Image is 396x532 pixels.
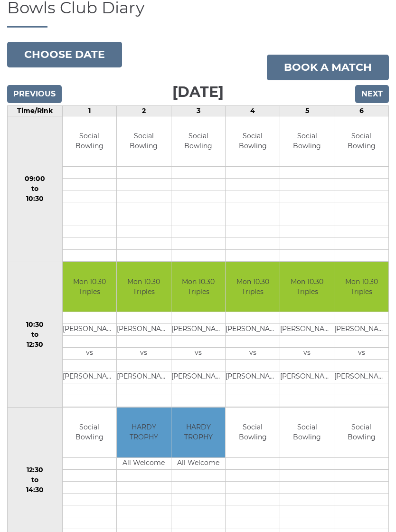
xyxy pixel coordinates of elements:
td: All Welcome [117,458,171,470]
td: [PERSON_NAME] SNR [63,372,117,384]
td: Mon 10.30 Triples [117,263,171,313]
td: Mon 10.30 Triples [280,263,334,313]
td: All Welcome [171,458,226,470]
td: [PERSON_NAME] [117,324,171,336]
td: [PERSON_NAME] [334,324,388,336]
td: vs [280,348,334,360]
td: Social Bowling [334,408,388,458]
td: Mon 10.30 Triples [334,263,388,313]
td: HARDY TROPHY [171,408,226,458]
td: [PERSON_NAME] [334,372,388,384]
td: vs [226,348,280,360]
td: [PERSON_NAME] [280,324,334,336]
td: 6 [334,106,389,117]
td: 3 [171,106,226,117]
td: Social Bowling [63,117,117,167]
td: vs [117,348,171,360]
td: Time/Rink [8,106,63,117]
td: 1 [62,106,117,117]
td: Social Bowling [171,117,226,167]
td: Social Bowling [280,408,334,458]
td: Mon 10.30 Triples [63,263,117,313]
td: vs [171,348,226,360]
input: Next [355,85,389,104]
a: Book a match [267,55,389,81]
td: Mon 10.30 Triples [171,263,226,313]
td: [PERSON_NAME] [171,324,226,336]
td: 09:00 to 10:30 [8,117,63,263]
td: Social Bowling [226,117,280,167]
td: [PERSON_NAME] [226,372,280,384]
button: Choose date [7,42,122,68]
td: Social Bowling [226,408,280,458]
td: 5 [280,106,334,117]
td: Social Bowling [117,117,171,167]
td: vs [334,348,388,360]
td: HARDY TROPHY [117,408,171,458]
td: Social Bowling [334,117,388,167]
td: 10:30 to 12:30 [8,262,63,408]
td: 2 [117,106,171,117]
td: Social Bowling [63,408,117,458]
td: [PERSON_NAME] [63,324,117,336]
td: [PERSON_NAME] [171,372,226,384]
td: 4 [226,106,280,117]
td: [PERSON_NAME] [117,372,171,384]
td: vs [63,348,117,360]
td: Mon 10.30 Triples [226,263,280,313]
td: [PERSON_NAME] [226,324,280,336]
td: [PERSON_NAME] [280,372,334,384]
input: Previous [7,85,62,104]
td: Social Bowling [280,117,334,167]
